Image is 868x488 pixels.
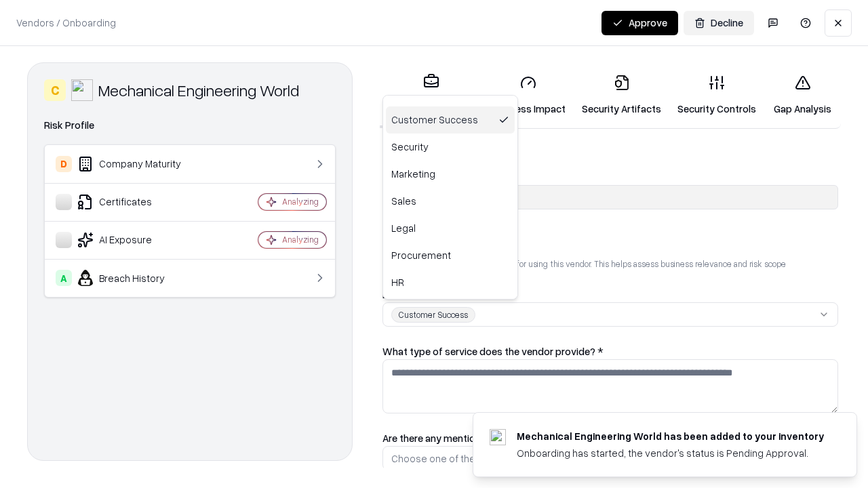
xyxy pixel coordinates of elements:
div: HR [386,269,515,296]
div: Sales [386,188,515,215]
div: Security [386,134,515,161]
div: Onboarding has started, the vendor's status is Pending Approval. [517,446,824,460]
div: Procurement [386,242,515,269]
div: Marketing [386,161,515,188]
div: Legal [386,215,515,242]
div: G&A [386,296,515,323]
img: mechanical-knowledge.com [490,429,506,445]
div: Customer Success [386,106,515,134]
div: Suggestions [383,96,517,299]
div: Mechanical Engineering World has been added to your inventory [517,429,824,443]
